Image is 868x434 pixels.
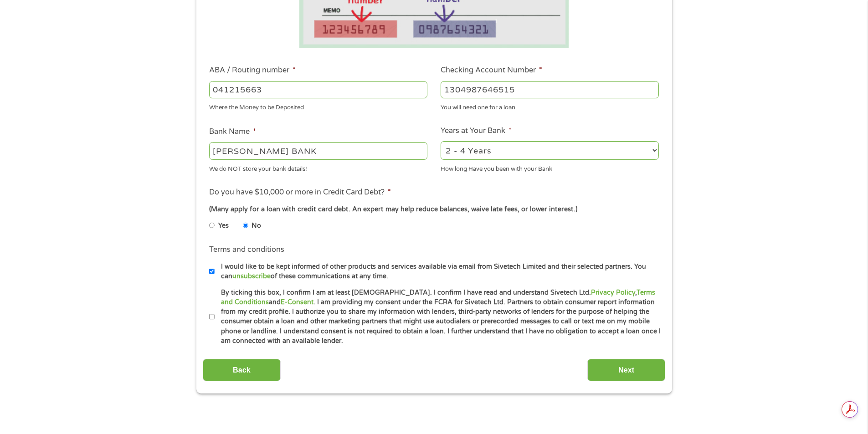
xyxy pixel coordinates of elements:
label: No [252,221,261,231]
label: ABA / Routing number [209,66,296,75]
a: Terms and Conditions [221,289,655,306]
input: 345634636 [441,81,659,98]
div: You will need one for a loan. [441,100,659,112]
label: By ticking this box, I confirm I am at least [DEMOGRAPHIC_DATA]. I confirm I have read and unders... [215,288,662,346]
label: Years at Your Bank [441,126,512,136]
a: unsubscribe [232,272,271,280]
a: E-Consent [281,298,313,306]
label: Do you have $10,000 or more in Credit Card Debt? [209,188,391,197]
a: Privacy Policy [591,289,635,296]
input: Next [587,359,665,381]
label: Yes [218,221,229,231]
label: Terms and conditions [209,245,284,255]
input: Back [203,359,281,381]
div: We do NOT store your bank details! [209,161,427,174]
div: How long Have you been with your Bank [441,161,659,174]
label: Bank Name [209,127,256,137]
label: I would like to be kept informed of other products and services available via email from Sivetech... [215,262,662,281]
label: Checking Account Number [441,66,542,75]
div: Where the Money to be Deposited [209,100,427,112]
div: (Many apply for a loan with credit card debt. An expert may help reduce balances, waive late fees... [209,204,658,214]
input: 263177916 [209,81,427,98]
